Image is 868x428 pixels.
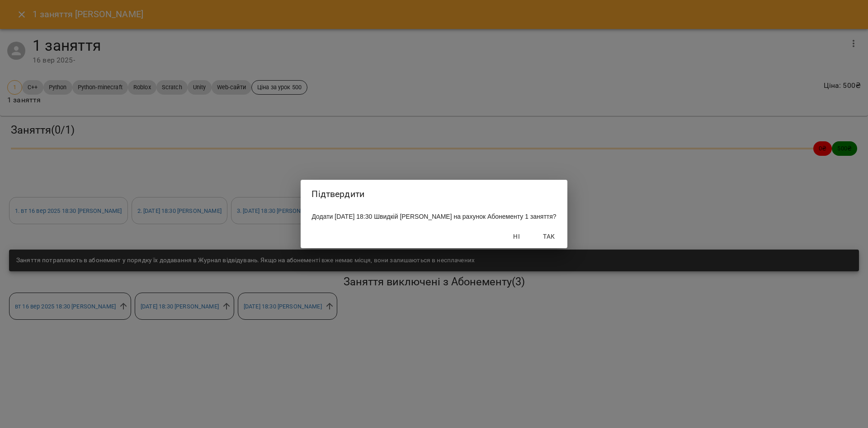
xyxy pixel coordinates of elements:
[538,231,560,242] span: Так
[301,208,567,225] div: Додати [DATE] 18:30 Швидкій [PERSON_NAME] на рахунок Абонементу 1 заняття?
[311,187,556,201] h2: Підтвердити
[506,231,528,242] span: Ні
[502,228,531,245] button: Ні
[535,228,564,245] button: Так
